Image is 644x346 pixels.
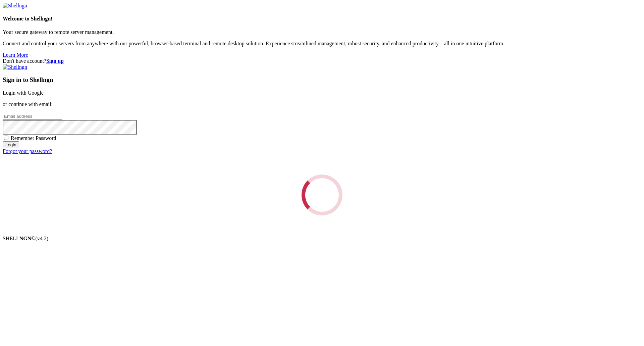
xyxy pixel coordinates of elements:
[46,58,64,64] a: Sign up
[3,141,19,148] input: Login
[3,113,62,120] input: Email address
[11,135,56,141] span: Remember Password
[19,236,32,241] b: NGN
[3,3,27,9] img: Shellngn
[3,16,641,22] h4: Welcome to Shellngn!
[3,41,641,47] p: Connect and control your servers from anywhere with our powerful, browser-based terminal and remo...
[3,148,52,154] a: Forgot your password?
[3,76,641,84] h3: Sign in to Shellngn
[3,58,641,64] div: Don't have account?
[293,166,351,224] div: Loading...
[3,101,641,107] p: or continue with email:
[3,64,27,70] img: Shellngn
[3,90,44,96] a: Login with Google
[3,52,28,58] a: Learn More
[3,236,48,241] span: SHELL ©
[3,29,641,35] p: Your secure gateway to remote server management.
[4,136,8,140] input: Remember Password
[36,236,49,241] span: 4.2.0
